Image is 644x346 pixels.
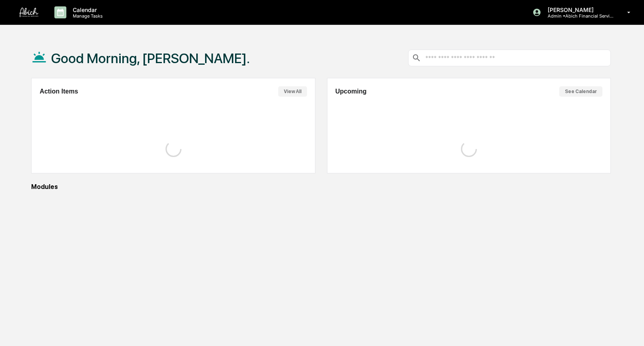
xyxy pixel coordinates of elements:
p: Admin • Abich Financial Services [541,13,616,19]
button: View All [278,86,307,97]
img: logo [19,8,38,17]
p: Manage Tasks [66,13,107,19]
p: [PERSON_NAME] [541,6,616,13]
h2: Action Items [40,88,78,95]
h1: Good Morning, [PERSON_NAME]. [51,50,250,66]
button: See Calendar [559,86,602,97]
p: Calendar [66,6,107,13]
div: Modules [31,183,611,191]
h2: Upcoming [335,88,367,95]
